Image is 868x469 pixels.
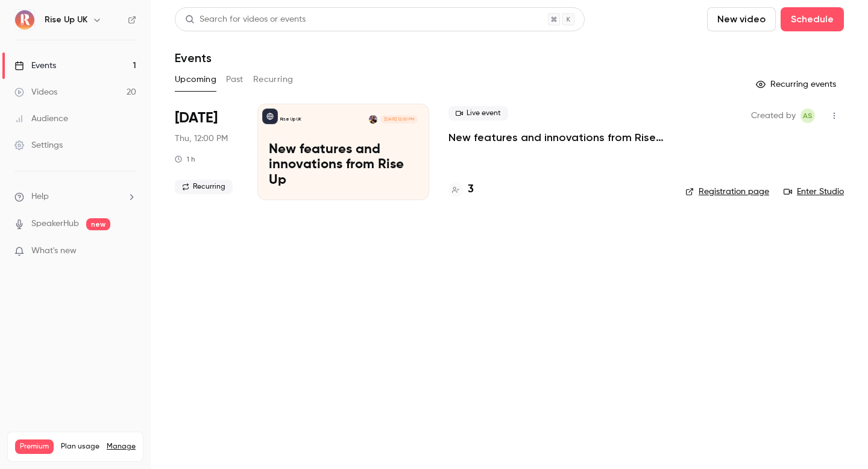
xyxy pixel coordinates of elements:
[175,51,212,65] h1: Events
[280,116,301,122] p: Rise Up UK
[31,245,77,257] span: What's new
[31,190,49,203] span: Help
[269,142,418,189] p: New features and innovations from Rise Up
[86,218,110,230] span: new
[45,14,87,26] h6: Rise Up UK
[185,13,306,26] div: Search for videos or events
[31,218,79,230] a: SpeakerHub
[175,133,228,145] span: Thu, 12:00 PM
[122,246,136,257] iframe: Noticeable Trigger
[107,442,136,452] a: Manage
[14,190,136,203] li: help-dropdown-opener
[175,154,195,164] div: 1 h
[175,180,233,194] span: Recurring
[14,139,63,151] div: Settings
[468,181,474,198] h4: 3
[257,104,429,200] a: New features and innovations from Rise UpRise Up UKGlenn Diedrich[DATE] 12:00 PMNew features and ...
[448,106,508,121] span: Live event
[253,70,294,89] button: Recurring
[14,113,68,125] div: Audience
[61,442,99,452] span: Plan usage
[784,186,844,198] a: Enter Studio
[175,109,218,128] span: [DATE]
[751,109,796,123] span: Created by
[15,10,34,30] img: Rise Up UK
[707,7,776,31] button: New video
[175,70,216,89] button: Upcoming
[448,130,666,145] a: New features and innovations from Rise Up
[380,115,417,124] span: [DATE] 12:00 PM
[750,75,844,94] button: Recurring events
[226,70,244,89] button: Past
[781,7,844,31] button: Schedule
[800,109,815,123] span: Aliocha Segard
[685,186,769,198] a: Registration page
[448,181,474,198] a: 3
[369,115,377,124] img: Glenn Diedrich
[175,104,238,200] div: Sep 25 Thu, 11:00 AM (Europe/London)
[14,86,57,98] div: Videos
[15,439,54,454] span: Premium
[803,109,813,123] span: AS
[14,60,56,72] div: Events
